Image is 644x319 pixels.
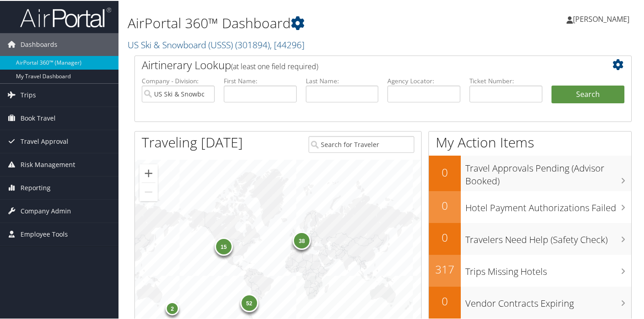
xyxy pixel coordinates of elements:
[429,222,631,254] a: 0Travelers Need Help (Safety Check)
[142,132,243,151] h1: Traveling [DATE]
[306,76,379,85] label: Last Name:
[21,106,56,129] span: Book Travel
[429,197,461,213] h2: 0
[231,61,318,71] span: (at least one field required)
[387,76,460,85] label: Agency Locator:
[21,32,57,55] span: Dashboards
[429,190,631,222] a: 0Hotel Payment Authorizations Failed
[20,6,111,27] img: airportal-logo.png
[429,286,631,318] a: 0Vendor Contracts Expiring
[429,132,631,151] h1: My Action Items
[429,261,461,276] h2: 317
[465,157,631,187] h3: Travel Approvals Pending (Advisor Booked)
[465,196,631,213] h3: Hotel Payment Authorizations Failed
[21,222,68,245] span: Employee Tools
[429,254,631,286] a: 317Trips Missing Hotels
[240,293,258,311] div: 52
[465,292,631,309] h3: Vendor Contracts Expiring
[21,152,75,175] span: Risk Management
[270,38,304,50] span: , [ 44296 ]
[21,129,68,152] span: Travel Approval
[429,164,461,179] h2: 0
[293,231,311,249] div: 38
[139,163,158,182] button: Zoom in
[142,56,583,72] h2: Airtinerary Lookup
[573,13,629,23] span: [PERSON_NAME]
[21,83,36,106] span: Trips
[567,5,639,32] a: [PERSON_NAME]
[165,301,179,314] div: 2
[235,38,270,50] span: ( 301894 )
[21,199,71,222] span: Company Admin
[429,293,461,308] h2: 0
[551,85,624,103] button: Search
[469,76,542,85] label: Ticket Number:
[429,229,461,244] h2: 0
[429,155,631,190] a: 0Travel Approvals Pending (Advisor Booked)
[309,135,414,152] input: Search for Traveler
[139,182,158,200] button: Zoom out
[128,13,468,32] h1: AirPortal 360™ Dashboard
[142,76,215,85] label: Company - Division:
[465,260,631,277] h3: Trips Missing Hotels
[128,38,304,50] a: US Ski & Snowboard (USSS)
[224,76,297,85] label: First Name:
[215,237,233,255] div: 15
[21,176,51,198] span: Reporting
[465,228,631,245] h3: Travelers Need Help (Safety Check)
